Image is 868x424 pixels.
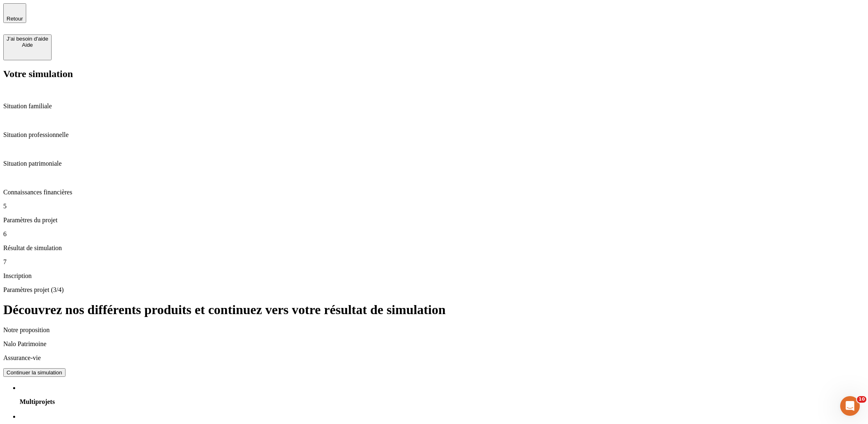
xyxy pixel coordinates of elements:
[3,368,66,377] button: Continuer la simulation
[3,217,865,224] p: Paramètres du projet
[3,302,445,317] span: Découvrez nos différents produits et continuez vers votre résultat de simulation
[3,326,278,334] p: Notre proposition
[3,34,52,60] button: J’ai besoin d'aideAide
[3,160,865,167] p: Situation patrimoniale
[7,36,48,42] div: J’ai besoin d'aide
[3,189,865,196] p: Connaissances financières
[840,396,860,416] iframe: Intercom live chat
[7,16,23,22] span: Retour
[3,354,278,362] p: Assurance-vie
[3,103,865,110] p: Situation familiale
[3,131,865,139] p: Situation professionnelle
[3,258,865,266] p: 7
[3,3,26,23] button: Retour
[3,68,865,80] h2: Votre simulation
[3,230,865,238] p: 6
[3,244,865,252] p: Résultat de simulation
[7,369,62,376] div: Continuer la simulation
[3,340,278,348] p: Nalo Patrimoine
[20,398,55,405] span: Multiprojets
[7,42,48,48] div: Aide
[3,272,865,280] p: Inscription
[3,203,865,210] p: 5
[3,286,865,294] p: Paramètres projet (3/4)
[857,396,866,403] span: 10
